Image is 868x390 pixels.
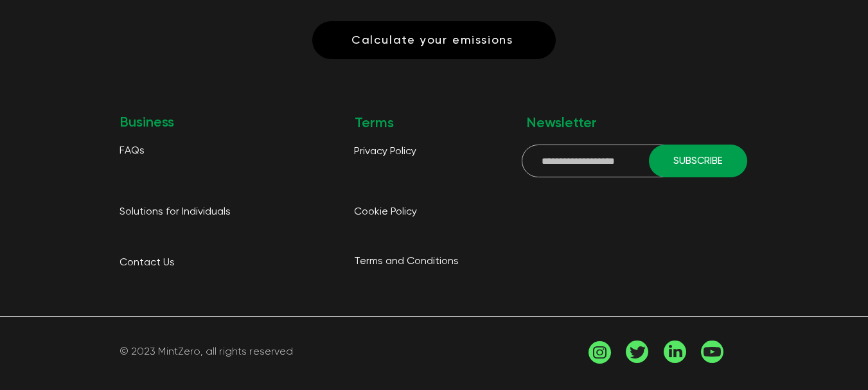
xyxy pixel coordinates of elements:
[526,116,597,130] span: Newsletter
[120,116,174,130] span: Business
[120,207,231,217] span: Solutions for Individuals
[354,256,459,267] span: Terms and Conditions
[354,143,416,157] a: Privacy Policy
[354,207,417,217] span: Cookie Policy
[354,146,416,157] span: Privacy Policy
[120,254,175,269] a: Contact Us
[354,253,459,267] a: Terms and Conditions
[355,116,394,130] span: Terms
[630,49,868,390] iframe: Wix Chat
[351,33,513,48] span: Calculate your emissions
[120,142,145,157] a: FAQs
[120,146,145,156] span: FAQs
[312,21,556,59] a: Calculate your emissions
[120,258,175,268] span: Contact Us
[120,203,231,218] a: Solutions for Individuals
[120,347,294,357] span: © 2023 MintZero, all rights reserved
